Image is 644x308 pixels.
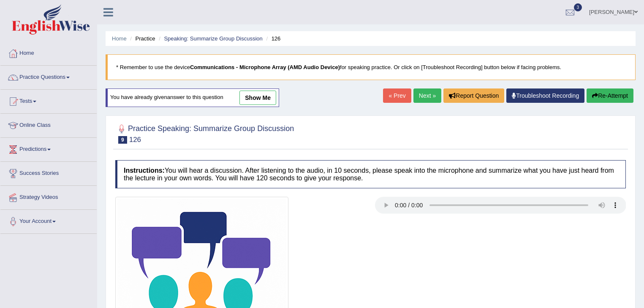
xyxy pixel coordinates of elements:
[129,136,141,144] small: 126
[0,42,97,63] a: Home
[587,88,633,103] button: Re-Attempt
[106,88,279,107] div: You have already given answer to this question
[164,35,262,42] a: Speaking: Summarize Group Discussion
[115,123,294,144] h2: Practice Speaking: Summarize Group Discussion
[383,88,411,103] a: « Prev
[0,90,97,111] a: Tests
[0,66,97,87] a: Practice Questions
[506,88,584,103] a: Troubleshoot Recording
[0,162,97,183] a: Success Stories
[413,88,441,103] a: Next »
[115,160,626,188] h4: You will hear a discussion. After listening to the audio, in 10 seconds, please speak into the mi...
[264,35,280,43] li: 126
[118,136,127,144] span: 9
[106,54,636,80] blockquote: * Remember to use the device for speaking practice. Or click on [Troubleshoot Recording] button b...
[124,167,165,174] b: Instructions:
[239,91,276,105] a: show me
[112,35,127,42] a: Home
[128,35,155,43] li: Practice
[0,186,97,207] a: Strategy Videos
[0,210,97,231] a: Your Account
[190,64,340,70] b: Communications - Microphone Array (AMD Audio Device)
[574,3,582,11] span: 3
[0,138,97,159] a: Predictions
[0,114,97,135] a: Online Class
[443,88,504,103] button: Report Question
